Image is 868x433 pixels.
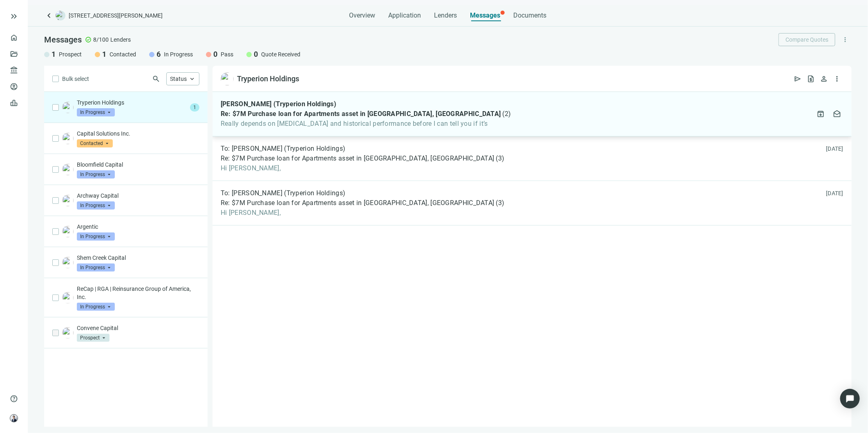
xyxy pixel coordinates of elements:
[157,49,161,59] span: 6
[804,72,817,85] button: request_quote
[389,11,421,20] span: Application
[85,36,92,43] span: check_circle
[62,226,74,237] img: c7652aa0-7a0e-4b45-9ad1-551f88ce4c3e
[44,35,82,45] span: Messages
[514,11,547,20] span: Documents
[62,133,74,144] img: 415133d3-aa46-4756-b3af-560e70600fb2.png
[830,107,843,121] button: drafts
[221,164,505,172] span: Hi [PERSON_NAME],
[152,75,160,83] span: search
[221,209,505,217] span: Hi [PERSON_NAME],
[190,103,199,112] span: 1
[221,199,494,207] span: Re: $7M Purchase loan for Apartments asset in [GEOGRAPHIC_DATA], [GEOGRAPHIC_DATA]
[221,110,501,118] span: Re: $7M Purchase loan for Apartments asset in [GEOGRAPHIC_DATA], [GEOGRAPHIC_DATA]
[77,223,199,231] p: Argentic
[164,50,193,58] span: In Progress
[237,74,299,84] div: Tryperion Holdings
[794,75,802,83] span: send
[62,292,74,304] img: 8f46ff4e-3980-47c9-8f89-c6462f6ea58f
[56,11,65,20] img: deal-logo
[62,257,74,268] img: a66782bd-e828-413a-8d75-a3fa46026ad3
[77,254,199,262] p: Shem Creek Capital
[9,11,19,21] button: keyboard_double_arrow_right
[62,164,74,175] img: 551c5464-61c6-45c0-929c-7ab44fa3cd90
[77,192,199,200] p: Archway Capital
[826,189,844,197] div: [DATE]
[791,72,804,85] button: send
[102,49,106,59] span: 1
[496,199,505,207] span: ( 3 )
[349,11,376,20] span: Overview
[434,11,457,20] span: Lenders
[77,303,115,311] span: In Progress
[59,50,82,58] span: Prospect
[833,75,841,83] span: more_vert
[221,189,345,197] span: To: [PERSON_NAME] (Tryperion Holdings)
[77,324,199,332] p: Convene Capital
[826,145,844,153] div: [DATE]
[62,327,74,339] img: 31c32400-31ef-4cfb-b5cf-71df2757d258
[817,72,830,85] button: person
[77,232,115,241] span: In Progress
[779,33,835,46] button: Compare Quotes
[503,110,511,118] span: ( 2 )
[10,395,18,403] span: help
[221,100,336,108] span: [PERSON_NAME] (Tryperion Holdings)
[830,72,843,85] button: more_vert
[221,120,511,128] span: Really depends on [MEDICAL_DATA] and historical performance before I can tell you if it’s
[839,33,852,46] button: more_vert
[470,11,501,19] span: Messages
[44,11,54,20] a: keyboard_arrow_left
[820,75,828,83] span: person
[77,139,113,147] span: Contacted
[77,129,199,138] p: Capital Solutions Inc.
[814,107,827,121] button: archive
[213,49,217,59] span: 0
[69,11,163,20] span: [STREET_ADDRESS][PERSON_NAME]
[77,98,187,107] p: Tryperion Holdings
[110,36,131,44] span: Lenders
[10,415,18,422] img: avatar
[807,75,815,83] span: request_quote
[221,145,345,153] span: To: [PERSON_NAME] (Tryperion Holdings)
[221,72,234,85] img: ecea4647-36fe-4e82-8aab-6937313b83ac
[77,263,115,272] span: In Progress
[261,50,300,58] span: Quote Received
[170,76,187,82] span: Status
[110,50,136,58] span: Contacted
[77,334,110,342] span: Prospect
[77,170,115,179] span: In Progress
[221,50,233,58] span: Pass
[254,49,258,59] span: 0
[77,161,199,169] p: Bloomfield Capital
[817,110,825,118] span: archive
[62,195,74,206] img: 37bf931d-942b-4e44-99fb-0f8919a1c81a
[77,108,115,116] span: In Progress
[221,154,494,163] span: Re: $7M Purchase loan for Apartments asset in [GEOGRAPHIC_DATA], [GEOGRAPHIC_DATA]
[496,154,505,163] span: ( 3 )
[62,102,74,113] img: ecea4647-36fe-4e82-8aab-6937313b83ac
[93,36,109,44] span: 8/100
[833,110,841,118] span: drafts
[77,285,199,301] p: ReCap | RGA | Reinsurance Group of America, Inc.
[840,389,860,408] div: Open Intercom Messenger
[10,66,16,74] span: account_balance
[62,74,89,83] span: Bulk select
[77,201,115,210] span: In Progress
[841,36,849,43] span: more_vert
[51,49,56,59] span: 1
[188,75,196,83] span: keyboard_arrow_up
